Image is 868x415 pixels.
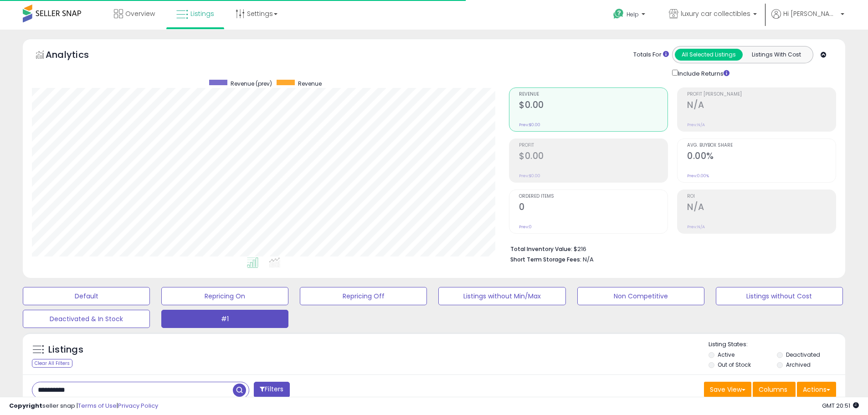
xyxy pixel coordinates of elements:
span: ROI [687,194,836,199]
button: All Selected Listings [675,49,743,61]
span: 2025-08-14 20:51 GMT [822,401,859,410]
a: Privacy Policy [118,401,158,410]
span: Revenue (prev) [231,80,272,87]
span: Columns [759,385,787,394]
button: Repricing Off [300,287,427,305]
button: Default [23,287,150,305]
i: Get Help [613,8,624,20]
label: Active [718,351,734,359]
label: Deactivated [786,351,820,359]
div: Clear All Filters [32,359,72,368]
span: Hi [PERSON_NAME] [783,9,838,18]
h2: N/A [687,202,836,214]
span: Ordered Items [519,194,668,199]
span: Overview [125,9,155,18]
h2: 0.00% [687,151,836,163]
small: Prev: $0.00 [519,122,540,128]
button: Save View [704,382,751,397]
button: Listings without Min/Max [438,287,565,305]
span: Profit [PERSON_NAME] [687,92,836,97]
b: Total Inventory Value: [510,245,572,253]
button: Deactivated & In Stock [23,310,150,328]
small: Prev: N/A [687,224,705,230]
h5: Analytics [46,48,107,63]
span: Avg. Buybox Share [687,143,836,148]
p: Listing States: [709,340,845,349]
a: Terms of Use [78,401,117,410]
small: Prev: 0.00% [687,173,709,179]
div: Include Returns [665,68,740,78]
span: Help [627,10,639,18]
button: Filters [254,382,289,398]
a: Hi [PERSON_NAME] [771,9,844,30]
a: Help [606,1,654,30]
div: seller snap | | [9,402,158,410]
span: Profit [519,143,668,148]
span: Listings [190,9,214,18]
strong: Copyright [9,401,42,410]
button: Actions [797,382,836,397]
label: Out of Stock [718,361,751,369]
small: Prev: 0 [519,224,532,230]
h2: N/A [687,100,836,112]
button: Listings without Cost [716,287,843,305]
h2: $0.00 [519,100,668,112]
small: Prev: N/A [687,122,705,128]
span: Revenue [519,92,668,97]
li: $216 [510,243,829,254]
button: Columns [753,382,796,397]
span: Revenue [298,80,322,87]
h2: 0 [519,202,668,214]
button: Listings With Cost [742,49,810,61]
span: N/A [583,255,594,264]
b: Short Term Storage Fees: [510,256,581,263]
button: #1 [161,310,288,328]
button: Non Competitive [577,287,704,305]
button: Repricing On [161,287,288,305]
small: Prev: $0.00 [519,173,540,179]
label: Archived [786,361,811,369]
h2: $0.00 [519,151,668,163]
div: Totals For [633,51,669,59]
h5: Listings [48,343,83,356]
span: luxury car collectibles [681,9,750,18]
